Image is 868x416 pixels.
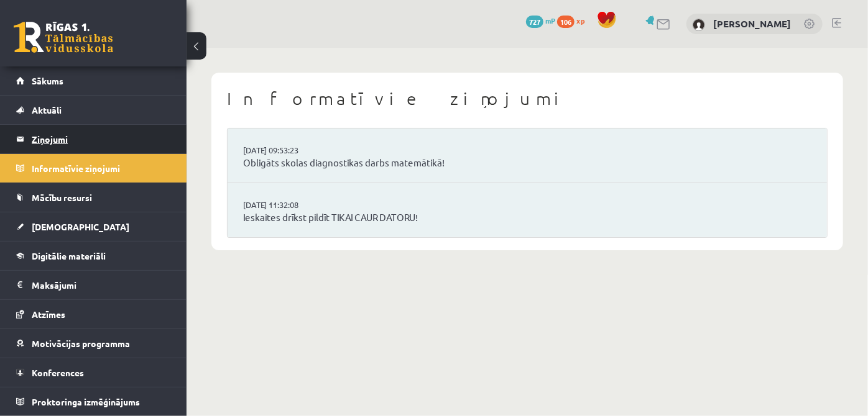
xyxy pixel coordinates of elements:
[713,17,791,30] a: [PERSON_NAME]
[576,16,584,25] span: xp
[32,367,84,378] span: Konferences
[32,221,129,232] span: [DEMOGRAPHIC_DATA]
[32,125,171,153] legend: Ziņojumi
[16,212,171,241] a: [DEMOGRAPHIC_DATA]
[16,242,171,270] a: Digitālie materiāli
[32,104,62,115] span: Aktuāli
[32,250,106,261] span: Digitālie materiāli
[243,144,336,156] a: [DATE] 09:53:23
[32,192,92,203] span: Mācību resursi
[16,358,171,387] a: Konferences
[227,88,828,109] h1: Informatīvie ziņojumi
[243,156,811,170] a: Obligāts skolas diagnostikas darbs matemātikā!
[16,329,171,358] a: Motivācijas programma
[16,300,171,328] a: Atzīmes
[557,16,575,28] span: 106
[526,16,543,28] span: 727
[526,16,555,25] a: 727 mP
[32,309,65,320] span: Atzīmes
[693,19,705,31] img: Katrīna Krutikova
[16,125,171,153] a: Ziņojumi
[557,16,591,25] a: 106 xp
[16,154,171,183] a: Informatīvie ziņojumi
[16,66,171,95] a: Sākums
[16,183,171,212] a: Mācību resursi
[32,271,171,299] legend: Maksājumi
[16,96,171,124] a: Aktuāli
[32,75,63,86] span: Sākums
[32,338,130,349] span: Motivācijas programma
[32,396,140,407] span: Proktoringa izmēģinājums
[243,210,811,225] a: Ieskaites drīkst pildīt TIKAI CAUR DATORU!
[14,22,113,53] a: Rīgas 1. Tālmācības vidusskola
[32,154,171,183] legend: Informatīvie ziņojumi
[16,387,171,416] a: Proktoringa izmēģinājums
[243,199,336,211] a: [DATE] 11:32:08
[16,271,171,299] a: Maksājumi
[545,16,555,25] span: mP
